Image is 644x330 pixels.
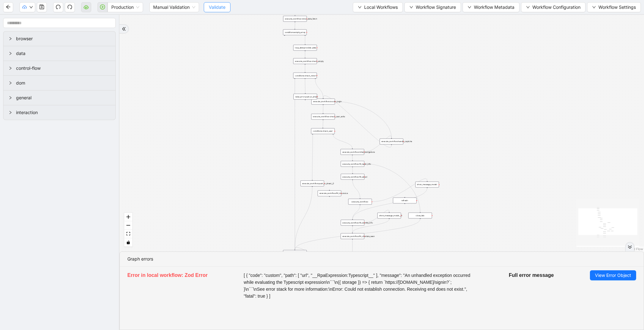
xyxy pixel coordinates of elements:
[592,5,596,9] span: down
[463,2,519,12] button: downWorkflow Metadata
[377,213,401,219] div: show_message_modal:__0
[124,238,132,247] button: toggle interactivity
[311,128,335,134] div: conditions:check_user
[84,4,89,9] span: cloud-server
[293,73,317,79] div: conditions:check_return
[318,190,341,196] div: execute_workflow:fill_insuranceplus-circle
[341,161,364,167] div: execute_workflow:fill_basic_info
[283,37,287,41] span: plus-circle
[283,16,307,22] div: execute_workflow:retool_data_fetch
[8,81,12,85] span: right
[415,182,439,188] div: show_message_modal:
[365,136,391,152] g: Edge from execute_workflow:initial_navigations to execute_workflow:handle_captcha
[29,5,33,9] span: down
[283,250,307,256] div: loop_iterator:
[403,206,407,210] span: plus-circle
[468,5,471,9] span: down
[372,179,427,201] g: Edge from execute_workflow: to show_message_modal:
[341,149,364,155] div: execute_workflow:initial_navigations
[358,5,362,9] span: down
[353,219,389,233] g: Edge from show_message_modal:__0 to execute_workflow:fill_clientele_seen
[81,2,91,12] button: cloud-server
[3,2,13,12] button: arrow-left
[124,230,132,238] button: fit view
[8,96,12,100] span: right
[333,135,352,148] g: Edge from conditions:check_user to execute_workflow:initial_navigations
[341,233,364,239] div: execute_workflow:fill_clientele_seen
[8,52,12,55] span: right
[39,4,44,9] span: save
[323,120,323,128] g: Edge from execute_workflow:check_user_exits to conditions:check_user
[22,5,27,9] span: cloud-upload
[127,256,636,262] div: Graph errors
[293,45,317,51] div: loop_data:provider_data
[16,80,110,86] span: dom
[19,2,35,12] button: cloud-uploaddown
[311,114,335,120] div: execute_workflow:check_user_exits
[416,4,456,11] span: Workflow Signature
[393,198,417,204] div: refresh:
[341,220,364,226] div: execute_workflow:fill_identity_info
[341,174,364,180] div: execute_workflow:fill_about
[16,65,110,72] span: control-flow
[124,213,132,221] button: zoom in
[244,272,473,300] span: [ { "code": "custom", "path": [ "url", "__RpaExpression:Typescript__" ], "message": "An unhandled...
[587,2,641,12] button: downWorkflow Settings
[8,111,12,114] span: right
[124,221,132,230] button: zoom out
[295,187,312,250] g: Edge from execute_workflow:push_to_sheet__0 to loop_iterator:
[526,5,530,9] span: down
[122,27,126,31] span: double-right
[628,245,632,249] span: double-right
[353,2,403,12] button: downLocal Workflows
[16,50,110,57] span: data
[209,4,225,11] span: Validate
[3,46,115,61] div: data
[16,35,110,42] span: browser
[3,76,115,90] div: dom
[65,2,75,12] button: redo
[56,4,61,9] span: undo
[590,270,636,280] button: View Error Object
[37,2,47,12] button: save
[595,272,631,279] span: View Error Object
[598,4,636,11] span: Workflow Settings
[348,199,372,205] div: execute_workflow:
[300,180,324,186] div: execute_workflow:push_to_sheet__0
[293,94,317,100] div: raise_error:push_to_sheet
[204,2,230,12] button: Validate
[365,210,389,223] g: Edge from execute_workflow:fill_identity_info to show_message_modal:__0
[53,2,63,12] button: undo
[532,4,580,11] span: Workflow Configuration
[293,58,317,64] div: execute_workflow:check_empty
[627,247,643,251] a: React Flow attribution
[3,31,115,46] div: browser
[409,5,413,9] span: down
[3,105,115,120] div: interaction
[283,29,307,35] div: conditions:empty_array
[67,4,72,9] span: redo
[521,2,586,12] button: downWorkflow Configuration
[3,91,115,105] div: general
[327,199,331,203] span: plus-circle
[127,272,208,279] h5: Error in local workflow: Zod Error
[6,4,11,9] span: arrow-left
[283,29,307,35] div: conditions:empty_arrayplus-circle
[8,66,12,70] span: right
[111,3,139,12] span: Production
[311,99,335,105] div: execute_workflow:zocdoc_login
[3,61,115,75] div: control-flow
